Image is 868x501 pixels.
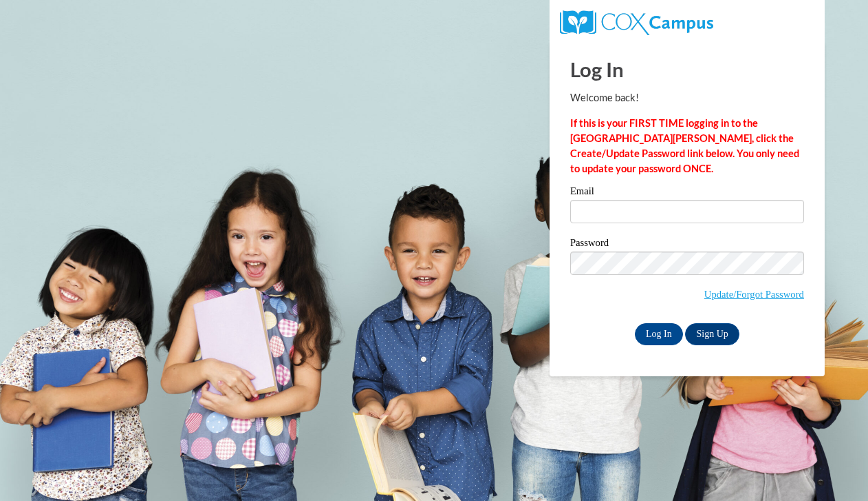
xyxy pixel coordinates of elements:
[570,55,804,83] h1: Log In
[685,323,739,345] a: Sign Up
[560,10,713,35] img: COX Campus
[570,238,804,252] label: Password
[570,186,804,200] label: Email
[570,90,804,105] p: Welcome back!
[635,323,683,345] input: Log In
[560,16,713,28] a: COX Campus
[704,289,804,300] a: Update/Forgot Password
[570,117,799,174] strong: If this is your FIRST TIME logging in to the [GEOGRAPHIC_DATA][PERSON_NAME], click the Create/Upd...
